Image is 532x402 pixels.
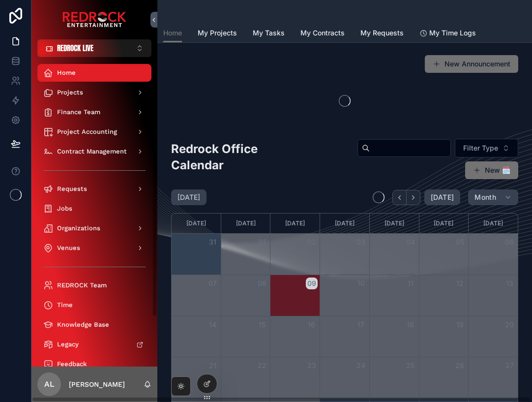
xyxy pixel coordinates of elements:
[405,278,416,289] button: 11
[57,244,80,252] span: Venues
[57,360,87,368] span: Feedback
[198,24,237,44] a: My Projects
[405,360,416,371] button: 25
[253,28,285,38] span: My Tasks
[57,148,127,155] span: Contract Management
[360,28,404,38] span: My Requests
[62,12,126,28] img: App logo
[57,281,107,289] span: REDROCK Team
[306,278,318,289] button: 09
[429,28,476,38] span: My Time Logs
[37,355,151,373] a: Feedback
[57,301,73,309] span: Time
[300,24,345,44] a: My Contracts
[425,55,518,73] button: New Announcement
[272,214,318,233] div: [DATE]
[57,69,76,77] span: Home
[57,205,72,213] span: Jobs
[503,319,515,331] button: 20
[37,296,151,314] a: Time
[360,24,404,44] a: My Requests
[207,360,219,371] button: 21
[454,236,466,248] button: 05
[163,24,182,43] a: Home
[37,200,151,217] a: Jobs
[474,193,496,202] span: Month
[171,141,305,173] h2: Redrock Office Calendar
[44,378,55,390] span: AL
[223,214,269,233] div: [DATE]
[465,161,518,179] button: New 🗓️
[37,336,151,353] a: Legacy
[256,236,268,248] button: 01
[355,360,367,371] button: 24
[57,340,79,348] span: Legacy
[306,360,318,371] button: 23
[37,123,151,141] a: Project Accounting
[454,278,466,289] button: 12
[405,236,416,248] button: 04
[57,108,100,116] span: Finance Team
[256,360,268,371] button: 22
[424,189,460,205] button: [DATE]
[392,190,407,205] button: Back
[306,319,318,331] button: 16
[57,89,83,96] span: Projects
[300,28,345,38] span: My Contracts
[37,239,151,257] a: Venues
[470,214,516,233] div: [DATE]
[173,214,219,233] div: [DATE]
[421,214,467,233] div: [DATE]
[405,319,416,331] button: 18
[355,236,367,248] button: 03
[371,214,417,233] div: [DATE]
[37,39,151,57] button: Select Button
[69,379,125,389] p: [PERSON_NAME]
[454,360,466,371] button: 26
[355,319,367,331] button: 17
[31,57,157,367] div: scrollable content
[431,193,454,202] span: [DATE]
[253,24,285,44] a: My Tasks
[57,321,109,329] span: Knowledge Base
[503,236,515,248] button: 06
[57,43,93,53] span: REDROCK LIVE
[419,24,476,44] a: My Time Logs
[322,214,368,233] div: [DATE]
[37,143,151,160] a: Contract Management
[37,180,151,198] a: Requests
[407,190,420,205] button: Next
[37,84,151,101] a: Projects
[57,185,87,193] span: Requests
[37,277,151,294] a: REDROCK Team
[207,236,219,248] button: 31
[57,128,117,136] span: Project Accounting
[198,28,237,38] span: My Projects
[454,319,466,331] button: 19
[37,316,151,334] a: Knowledge Base
[468,189,518,205] button: Month
[37,103,151,121] a: Finance Team
[207,278,219,289] button: 07
[207,319,219,331] button: 14
[503,360,515,371] button: 27
[463,143,498,153] span: Filter Type
[306,236,318,248] button: 02
[455,139,518,157] button: Select Button
[256,319,268,331] button: 15
[256,278,268,289] button: 08
[177,192,200,202] h2: [DATE]
[37,64,151,82] a: Home
[163,28,182,38] span: Home
[57,224,100,232] span: Organizations
[503,278,515,289] button: 13
[37,219,151,237] a: Organizations
[355,278,367,289] button: 10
